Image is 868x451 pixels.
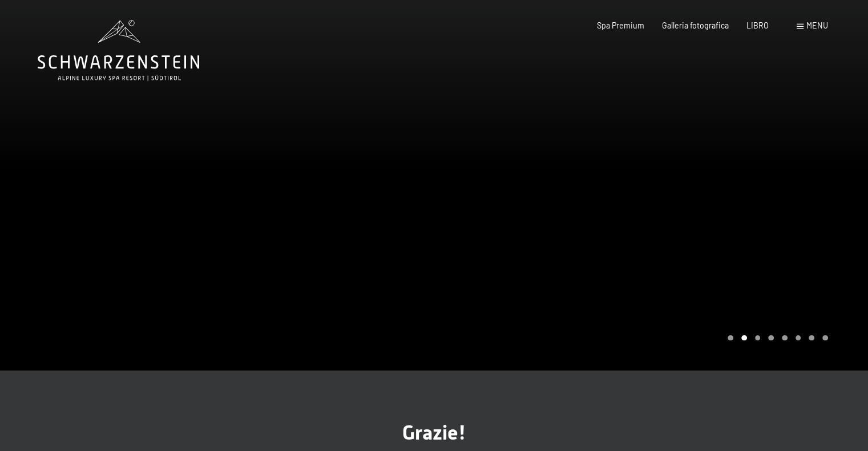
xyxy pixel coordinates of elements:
div: Pagina 8 della giostra [822,335,828,341]
div: Pagina 3 della giostra [755,335,761,341]
a: Galleria fotografica [662,21,729,30]
a: LIBRO [746,21,769,30]
div: Carousel Page 1 [728,335,733,341]
a: Spa Premium [597,21,644,30]
div: Carousel Page 2 (Current Slide) [741,335,747,341]
font: menu [806,21,828,30]
font: Grazie! [402,421,466,444]
div: Pagina 4 del carosello [768,335,774,341]
div: Paginazione carosello [724,335,827,341]
div: Pagina 5 della giostra [782,335,788,341]
div: Carosello Pagina 7 [809,335,814,341]
div: Pagina 6 della giostra [796,335,801,341]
